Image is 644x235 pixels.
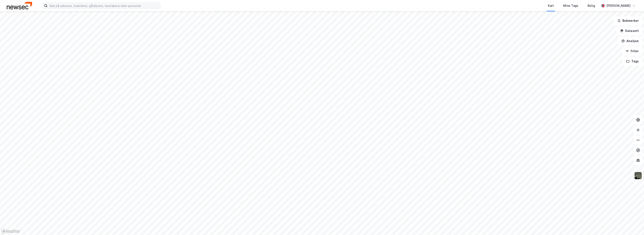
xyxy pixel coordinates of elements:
[623,215,644,235] iframe: Chat Widget
[563,3,578,8] div: Mine Tags
[48,3,160,9] input: Søk på adresse, matrikkel, gårdeiere, leietakere eller personer
[7,2,32,9] img: newsec-logo.f6e21ccffca1b3a03d2d.png
[606,3,630,8] div: [PERSON_NAME]
[548,3,554,8] div: Kart
[588,3,595,8] div: Bolig
[623,215,644,235] div: Kontrollprogram for chat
